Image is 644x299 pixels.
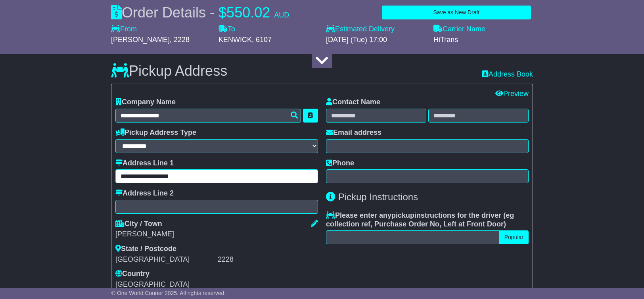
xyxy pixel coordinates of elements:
[115,270,149,278] label: Country
[111,36,170,44] span: [PERSON_NAME]
[382,6,531,19] button: Save as New Draft
[218,25,235,34] label: To
[433,25,485,34] label: Carrier Name
[115,159,174,168] label: Address Line 1
[218,255,318,264] div: 2228
[326,211,529,228] label: Please enter any instructions for the driver ( )
[170,36,190,44] span: , 2228
[326,128,381,137] label: Email address
[115,98,176,107] label: Company Name
[326,98,380,107] label: Contact Name
[115,128,196,137] label: Pickup Address Type
[226,4,270,21] span: 550.02
[218,4,226,21] span: $
[338,192,418,202] span: Pickup Instructions
[111,4,289,21] div: Order Details -
[391,211,414,219] span: pickup
[495,90,529,98] a: Preview
[252,36,272,44] span: , 6107
[326,159,354,168] label: Phone
[326,25,425,34] label: Estimated Delivery
[115,220,162,228] label: City / Town
[499,230,529,244] button: Popular
[115,255,216,264] div: [GEOGRAPHIC_DATA]
[115,189,174,198] label: Address Line 2
[115,230,318,239] div: [PERSON_NAME]
[111,290,226,296] span: © One World Courier 2025. All rights reserved.
[274,11,289,19] span: AUD
[111,63,227,79] h3: Pickup Address
[433,36,533,44] div: HiTrans
[115,280,190,288] span: [GEOGRAPHIC_DATA]
[218,36,252,44] span: KENWICK
[326,36,425,44] div: [DATE] (Tue) 17:00
[115,245,176,253] label: State / Postcode
[482,70,533,79] a: Address Book
[111,25,137,34] label: From
[326,211,514,228] span: eg collection ref, Purchase Order No, Left at Front Door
